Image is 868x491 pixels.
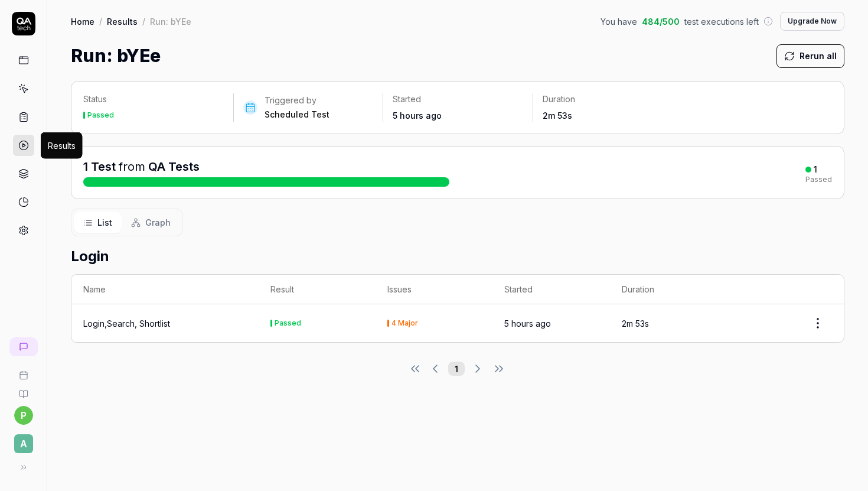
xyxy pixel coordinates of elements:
time: 2m 53s [543,110,572,121]
div: Run: bYEe [150,15,191,27]
button: 1 [448,362,465,376]
a: Login,Search, Shortlist [83,317,170,330]
a: New conversation [9,337,38,356]
button: List [74,212,122,233]
th: Result [259,275,376,304]
div: 4 Major [391,320,418,327]
a: Results [107,15,138,27]
div: Passed [87,112,114,119]
th: Duration [610,275,727,304]
button: Rerun all [776,44,844,68]
div: Scheduled Test [265,109,329,121]
span: List [97,216,112,229]
time: 5 hours ago [504,318,551,329]
span: test executions left [684,15,759,28]
span: A [14,434,33,453]
div: 1 [814,164,817,175]
p: Duration [543,93,673,105]
p: Status [83,93,224,105]
a: QA Tests [148,160,200,174]
div: Results [48,139,76,152]
a: Home [71,15,94,27]
div: Passed [275,320,301,327]
p: Started [393,93,523,105]
h1: Run: bYEe [71,43,161,69]
a: Book a call with us [5,361,42,380]
span: from [119,160,145,174]
time: 5 hours ago [393,110,442,121]
span: Graph [145,216,171,229]
span: You have [601,15,637,28]
h2: Login [71,246,844,267]
th: Name [71,275,259,304]
time: 2m 53s [622,318,649,329]
button: A [5,425,42,456]
span: 484 / 500 [642,15,680,28]
div: / [142,15,145,27]
button: p [14,406,33,425]
th: Issues [376,275,492,304]
div: Triggered by [265,95,329,106]
button: Graph [122,212,180,233]
button: Upgrade Now [780,12,844,31]
th: Started [492,275,609,304]
div: / [99,15,102,27]
span: 1 Test [83,160,116,174]
a: Documentation [5,380,42,399]
div: Passed [805,176,832,183]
